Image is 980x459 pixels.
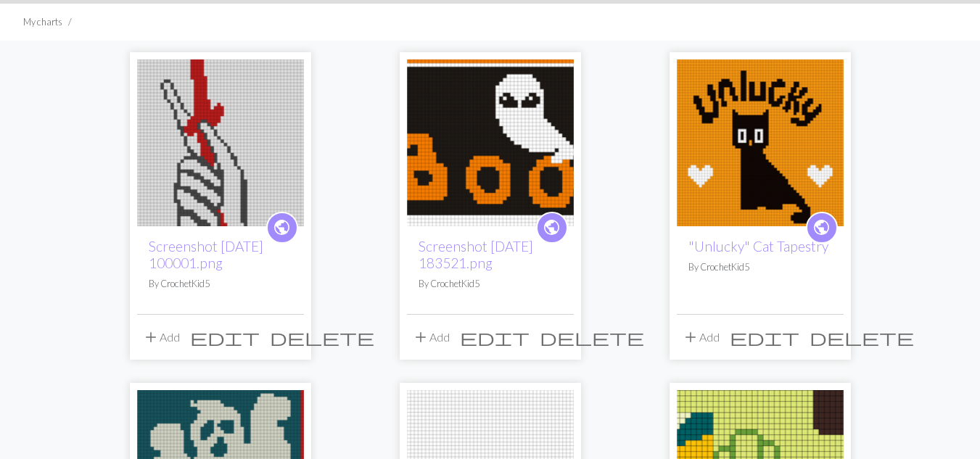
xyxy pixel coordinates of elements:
a: "Unlucky" Cat Tapestry [688,238,828,255]
button: Edit [455,323,535,351]
a: public [806,212,838,244]
i: Edit [190,328,260,346]
span: edit [190,327,260,347]
a: Screenshot 2025-09-16 183521.png [407,134,574,148]
span: edit [460,327,530,347]
img: Screenshot 2025-09-16 183521.png [407,59,574,226]
button: Add [407,323,455,351]
button: Add [677,323,725,351]
a: Screenshot [DATE] 100001.png [149,238,263,271]
p: By CrochetKid5 [688,260,832,274]
p: By CrochetKid5 [149,277,292,291]
button: Delete [804,323,919,351]
button: Edit [185,323,265,351]
span: add [142,327,160,347]
span: add [682,327,699,347]
button: Edit [725,323,804,351]
button: Delete [265,323,379,351]
a: public [266,212,298,244]
span: public [543,216,561,239]
button: Add [137,323,185,351]
i: Edit [460,328,530,346]
span: add [412,327,429,347]
span: edit [730,327,799,347]
i: public [543,213,561,242]
img: "Unlucky" Cat Tapestry [677,59,844,226]
span: public [812,216,831,239]
span: delete [270,327,374,347]
span: public [273,216,291,239]
span: delete [540,327,644,347]
i: public [273,213,291,242]
a: Skeleton Holding Knife [137,134,304,148]
img: Skeleton Holding Knife [137,59,304,226]
a: public [536,212,568,244]
a: Screenshot [DATE] 183521.png [419,238,533,271]
i: Edit [730,328,799,346]
button: Delete [535,323,649,351]
li: My charts [23,15,62,29]
p: By CrochetKid5 [419,277,562,291]
span: delete [810,327,914,347]
a: "Unlucky" Cat Tapestry [677,134,844,148]
i: public [812,213,831,242]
